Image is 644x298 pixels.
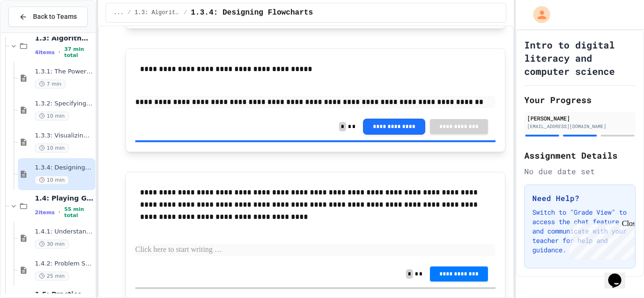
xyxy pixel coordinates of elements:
span: 10 min [35,144,69,153]
span: 10 min [35,112,69,121]
span: 10 min [35,176,69,185]
h1: Intro to digital literacy and computer science [524,38,636,78]
div: [EMAIL_ADDRESS][DOMAIN_NAME] [527,123,633,130]
span: 30 min [35,240,69,249]
span: 1.3: Algorithms - from Pseudocode to Flowcharts [35,34,93,42]
h3: Need Help? [532,193,627,204]
span: 1.3.1: The Power of Algorithms [35,68,93,76]
iframe: chat widget [604,260,635,289]
span: 37 min total [64,46,93,58]
div: Chat with us now!Close [4,4,65,60]
div: [PERSON_NAME] [527,114,633,122]
span: 1.3.4: Designing Flowcharts [35,164,93,172]
span: / [127,9,131,16]
p: Switch to "Grade View" to access the chat feature and communicate with your teacher for help and ... [532,208,627,255]
span: 55 min total [64,206,93,218]
span: Back to Teams [33,12,77,22]
span: / [184,9,187,16]
span: 7 min [35,80,66,89]
span: 25 min [35,272,69,281]
span: 1.4.1: Understanding Games with Flowcharts [35,228,93,236]
h2: Your Progress [524,93,636,106]
span: ... [114,9,124,16]
span: 1.3.2: Specifying Ideas with Pseudocode [35,100,93,108]
span: 1.4.2: Problem Solving Reflection [35,260,93,268]
span: 2 items [35,209,55,216]
h2: Assignment Details [524,149,636,162]
span: 1.4: Playing Games [35,194,93,202]
div: No due date set [524,166,636,177]
span: • [58,48,60,56]
span: 1.3.4: Designing Flowcharts [191,7,313,18]
iframe: chat widget [566,219,635,259]
span: • [58,209,60,216]
div: My Account [523,4,553,25]
span: 4 items [35,49,55,56]
span: 1.3.3: Visualizing Logic with Flowcharts [35,132,93,140]
span: 1.3: Algorithms - from Pseudocode to Flowcharts [135,9,180,16]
